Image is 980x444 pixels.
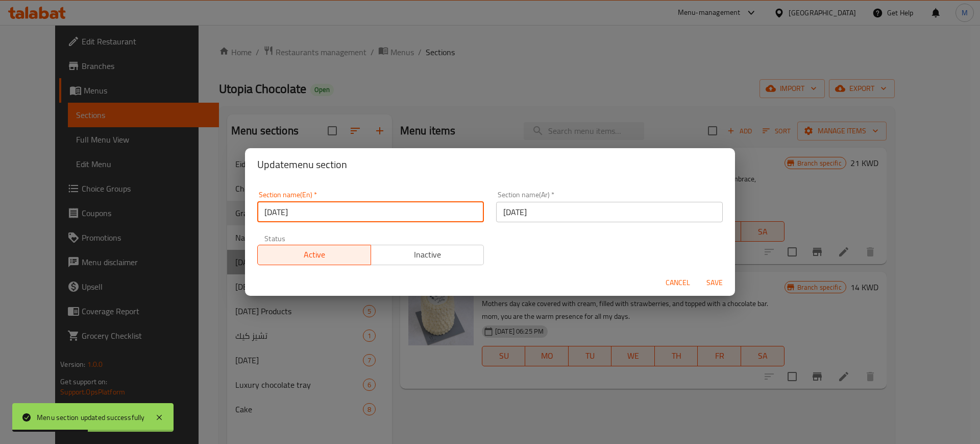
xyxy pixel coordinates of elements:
button: Active [257,245,371,265]
span: Inactive [375,247,480,262]
button: Inactive [371,245,484,265]
button: Cancel [661,273,694,292]
span: Active [262,247,367,262]
div: Menu section updated successfully [37,412,145,423]
button: Save [698,273,731,292]
span: Save [702,276,727,289]
input: Please enter section name(en) [257,202,484,222]
span: Cancel [666,276,690,289]
input: Please enter section name(ar) [496,202,723,222]
h2: Update menu section [257,156,723,173]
